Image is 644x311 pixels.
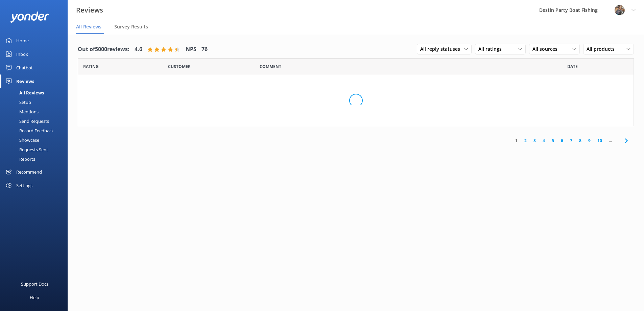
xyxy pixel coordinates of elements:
[594,137,605,144] a: 10
[605,137,615,144] span: ...
[10,12,49,23] img: yonder-white-logo.png
[4,154,68,164] a: Reports
[168,63,191,70] span: Date
[567,137,576,144] a: 7
[532,45,562,53] span: All sources
[4,116,68,126] a: Send Requests
[16,61,33,74] div: Chatbot
[530,137,539,144] a: 3
[4,88,44,97] div: All Reviews
[4,154,35,164] div: Reports
[114,23,148,30] span: Survey Results
[4,135,68,145] a: Showcase
[4,126,68,135] a: Record Feedback
[4,145,68,154] a: Requests Sent
[16,165,42,179] div: Recommend
[615,5,625,15] img: 250-1666038197.jpg
[83,63,99,70] span: Date
[521,137,530,144] a: 2
[16,74,34,88] div: Reviews
[16,179,32,192] div: Settings
[576,137,585,144] a: 8
[512,137,521,144] a: 1
[16,34,29,47] div: Home
[4,116,49,126] div: Send Requests
[585,137,594,144] a: 9
[30,291,39,304] div: Help
[76,5,103,16] h3: Reviews
[557,137,567,144] a: 6
[186,45,196,54] h4: NPS
[4,107,39,116] div: Mentions
[587,45,619,53] span: All products
[260,63,281,70] span: Question
[135,45,142,54] h4: 4.6
[4,135,39,145] div: Showcase
[4,97,31,107] div: Setup
[4,107,68,116] a: Mentions
[201,45,208,54] h4: 76
[4,88,68,97] a: All Reviews
[4,126,54,135] div: Record Feedback
[548,137,557,144] a: 5
[76,23,101,30] span: All Reviews
[4,145,48,154] div: Requests Sent
[567,63,578,70] span: Date
[478,45,506,53] span: All ratings
[420,45,464,53] span: All reply statuses
[78,45,129,54] h4: Out of 5000 reviews:
[539,137,548,144] a: 4
[4,97,68,107] a: Setup
[21,277,48,291] div: Support Docs
[16,47,28,61] div: Inbox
